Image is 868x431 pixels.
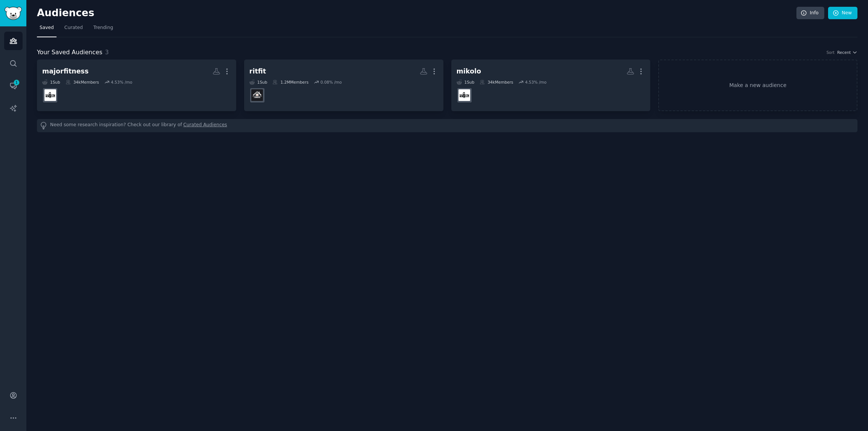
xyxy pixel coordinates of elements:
[42,67,89,76] div: majorfitness
[37,48,102,57] span: Your Saved Audiences
[457,67,481,76] div: mikolo
[249,79,267,85] div: 1 Sub
[44,89,56,101] img: GarageGym
[457,79,475,85] div: 1 Sub
[480,79,513,85] div: 34k Members
[458,89,470,101] img: GarageGym
[37,119,857,132] div: Need some research inspiration? Check out our library of
[796,7,824,20] a: Info
[828,7,857,20] a: New
[837,50,857,55] button: Recent
[5,7,22,20] img: GummySearch logo
[837,50,851,55] span: Recent
[183,122,227,130] a: Curated Audiences
[40,24,54,31] span: Saved
[251,89,263,101] img: homegym
[37,60,236,111] a: majorfitness1Sub34kMembers4.53% /moGarageGym
[451,60,651,111] a: mikolo1Sub34kMembers4.53% /moGarageGym
[525,79,547,85] div: 4.53 % /mo
[111,79,132,85] div: 4.53 % /mo
[62,22,86,37] a: Curated
[91,22,116,37] a: Trending
[320,79,342,85] div: 0.08 % /mo
[272,79,308,85] div: 1.2M Members
[4,76,23,95] a: 1
[93,24,113,31] span: Trending
[249,67,266,76] div: ritfit
[64,24,83,31] span: Curated
[105,49,109,56] span: 3
[13,80,20,85] span: 1
[37,22,57,37] a: Saved
[42,79,60,85] div: 1 Sub
[66,79,99,85] div: 34k Members
[827,50,835,55] div: Sort
[244,60,443,111] a: ritfit1Sub1.2MMembers0.08% /mohomegym
[37,7,796,19] h2: Audiences
[658,60,857,111] a: Make a new audience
